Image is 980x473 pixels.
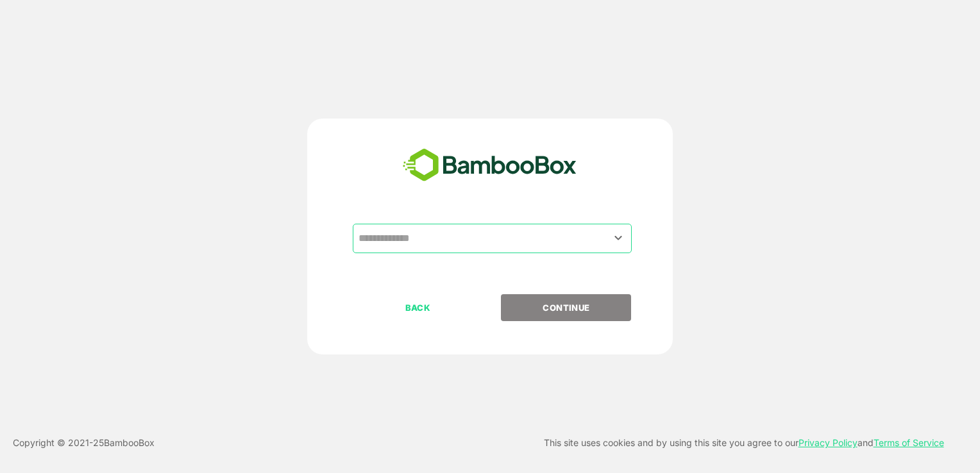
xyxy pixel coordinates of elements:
p: Copyright © 2021- 25 BambooBox [13,435,155,451]
a: Privacy Policy [798,437,857,448]
p: This site uses cookies and by using this site you agree to our and [544,435,944,451]
button: CONTINUE [501,294,631,321]
img: bamboobox [396,144,584,187]
a: Terms of Service [874,437,944,448]
p: CONTINUE [502,301,630,315]
button: Open [610,229,627,247]
p: BACK [354,301,482,315]
button: BACK [353,294,483,321]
